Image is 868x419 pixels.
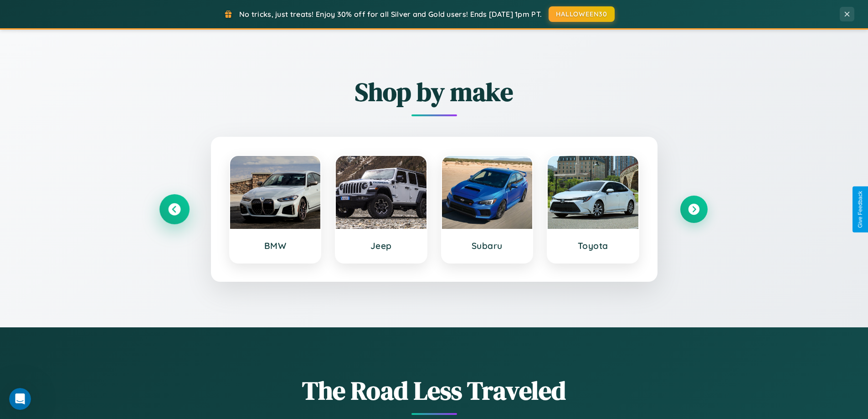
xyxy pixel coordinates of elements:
[161,74,708,109] h2: Shop by make
[557,240,629,251] h3: Toyota
[9,388,31,410] iframe: Intercom live chat
[239,240,312,251] h3: BMW
[549,6,615,22] button: HALLOWEEN30
[161,373,708,408] h1: The Road Less Traveled
[857,191,863,228] div: Give Feedback
[239,10,542,19] span: No tricks, just treats! Enjoy 30% off for all Silver and Gold users! Ends [DATE] 1pm PT.
[345,240,417,251] h3: Jeep
[451,240,524,251] h3: Subaru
